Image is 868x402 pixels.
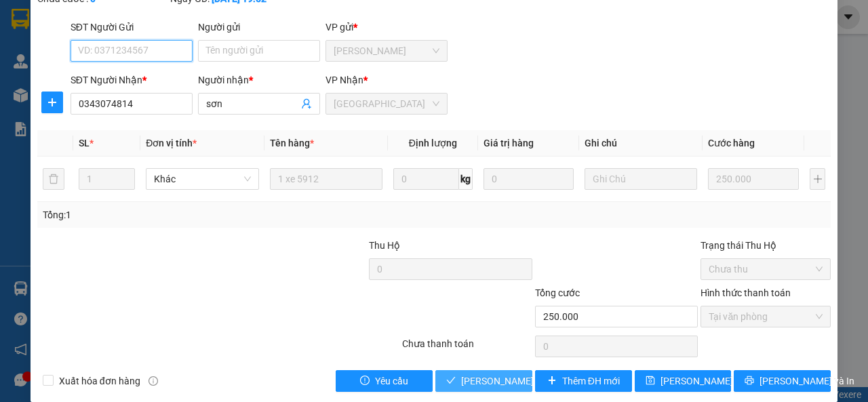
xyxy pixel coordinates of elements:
span: kg [459,168,473,190]
button: check[PERSON_NAME] và Giao hàng [435,370,532,392]
span: [PERSON_NAME] thay đổi [660,374,769,388]
span: Thu Hộ [369,240,400,251]
div: Chưa thanh toán [401,336,534,360]
span: [PERSON_NAME] và Giao hàng [461,374,591,388]
span: Xuất hóa đơn hàng [54,374,146,388]
div: VP gửi [325,20,448,35]
span: Yêu cầu [375,374,408,388]
span: plus [42,97,62,108]
label: Hình thức thanh toán [701,287,791,298]
button: printer[PERSON_NAME] và In [734,370,831,392]
div: Người gửi [198,20,320,35]
span: Định lượng [409,138,457,148]
span: Tổng cước [535,287,580,298]
div: Người nhận [198,73,320,87]
span: Thêm ĐH mới [562,374,620,388]
span: user-add [301,98,312,109]
span: Tại văn phòng [709,306,823,327]
span: Chưa thu [709,259,823,279]
button: delete [43,168,64,190]
span: exclamation-circle [360,376,370,386]
span: printer [745,376,754,386]
span: Sài Gòn [334,94,439,114]
span: Giá trị hàng [484,138,534,148]
button: plusThêm ĐH mới [535,370,632,392]
button: save[PERSON_NAME] thay đổi [635,370,732,392]
span: VP Nhận [325,75,363,85]
button: plus [41,92,63,113]
button: exclamation-circleYêu cầu [336,370,433,392]
span: SL [79,138,90,148]
span: plus [547,376,557,386]
span: Khác [154,169,250,189]
div: Trạng thái Thu Hộ [701,238,831,253]
span: Tên hàng [270,138,314,148]
span: [PERSON_NAME] và In [759,374,854,388]
span: save [646,376,655,386]
input: 0 [708,168,799,190]
span: info-circle [149,376,158,386]
span: Phan Rang [334,41,439,61]
input: 0 [484,168,574,190]
div: Tổng: 1 [43,207,336,222]
div: SĐT Người Nhận [71,73,193,87]
span: check [446,376,456,386]
input: VD: Bàn, Ghế [270,168,382,190]
input: Ghi Chú [585,168,697,190]
span: Cước hàng [708,138,755,148]
th: Ghi chú [579,130,703,157]
div: SĐT Người Gửi [71,20,193,35]
span: Đơn vị tính [146,138,197,148]
button: plus [810,168,825,190]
